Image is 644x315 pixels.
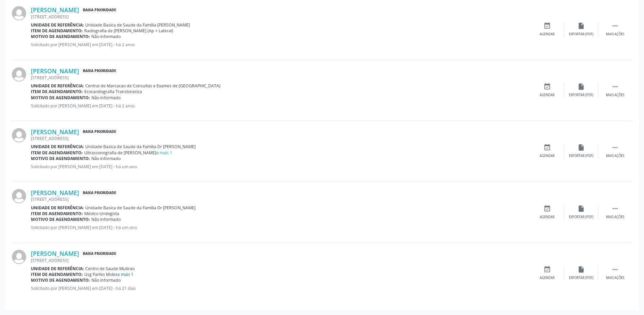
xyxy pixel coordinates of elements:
p: Solicitado por [PERSON_NAME] em [DATE] - há 21 dias [31,285,530,291]
span: Radiografia de [PERSON_NAME] (Ap + Lateral) [84,28,173,34]
p: Solicitado por [PERSON_NAME] em [DATE] - há um ano [31,164,530,170]
span: Não informado [91,216,121,222]
div: Mais ações [606,215,624,220]
span: Não informado [91,95,121,101]
span: Central de Marcacao de Consultas e Exames de [GEOGRAPHIC_DATA] [85,83,220,89]
span: Baixa Prioridade [82,189,118,196]
a: [PERSON_NAME] [31,67,79,75]
b: Item de agendamento: [31,150,83,156]
span: Ecocardiografia Transtoracica [84,89,142,94]
div: [STREET_ADDRESS] [31,75,530,81]
img: img [12,250,26,264]
div: Agendar [540,93,555,98]
b: Item de agendamento: [31,28,83,34]
i:  [611,144,619,151]
div: Exportar (PDF) [569,93,593,98]
div: Mais ações [606,276,624,280]
img: img [12,128,26,142]
a: [PERSON_NAME] [31,128,79,136]
b: Item de agendamento: [31,89,83,94]
span: Não informado [91,34,121,39]
span: Baixa Prioridade [82,128,118,136]
i: event_available [543,83,551,90]
i:  [611,83,619,90]
i: event_available [543,144,551,151]
p: Solicitado por [PERSON_NAME] em [DATE] - há um ano [31,225,530,230]
i:  [611,22,619,30]
img: img [12,189,26,203]
b: Motivo de agendamento: [31,277,90,283]
img: img [12,67,26,82]
a: [PERSON_NAME] [31,189,79,196]
a: e mais 1 [156,150,172,156]
span: Usg Partes Moles [84,272,133,277]
b: Unidade de referência: [31,266,84,272]
div: Agendar [540,276,555,280]
span: Unidade Basica de Saude da Familia Dr [PERSON_NAME] [85,205,196,211]
div: [STREET_ADDRESS] [31,14,530,20]
b: Motivo de agendamento: [31,216,90,222]
b: Motivo de agendamento: [31,156,90,161]
span: Não informado [91,156,121,161]
div: Exportar (PDF) [569,32,593,37]
div: Mais ações [606,93,624,98]
div: Agendar [540,32,555,37]
span: Não informado [91,277,121,283]
span: Unidade Basica de Saude da Familia [PERSON_NAME] [85,22,190,28]
b: Item de agendamento: [31,211,83,216]
span: Baixa Prioridade [82,68,118,75]
b: Item de agendamento: [31,272,83,277]
div: [STREET_ADDRESS] [31,258,530,263]
i:  [611,266,619,273]
a: e mais 1 [118,272,133,277]
span: Baixa Prioridade [82,250,118,257]
b: Unidade de referência: [31,144,84,150]
span: Ultrassonografia de [PERSON_NAME] [84,150,172,156]
div: Exportar (PDF) [569,215,593,220]
img: img [12,6,26,20]
b: Unidade de referência: [31,83,84,89]
p: Solicitado por [PERSON_NAME] em [DATE] - há 2 anos [31,42,530,48]
span: Baixa Prioridade [82,6,118,14]
a: [PERSON_NAME] [31,250,79,257]
i: insert_drive_file [577,83,585,90]
div: Exportar (PDF) [569,276,593,280]
p: Solicitado por [PERSON_NAME] em [DATE] - há 2 anos [31,103,530,109]
i: event_available [543,205,551,212]
span: Médico Urologista [84,211,119,216]
a: [PERSON_NAME] [31,6,79,14]
div: [STREET_ADDRESS] [31,196,530,202]
span: Centro de Saude Mutirao [85,266,135,272]
div: Mais ações [606,32,624,37]
i: insert_drive_file [577,205,585,212]
div: Agendar [540,154,555,158]
i: event_available [543,22,551,30]
i: insert_drive_file [577,266,585,273]
div: [STREET_ADDRESS] [31,136,530,141]
i:  [611,205,619,212]
b: Motivo de agendamento: [31,95,90,101]
span: Unidade Basica de Saude da Familia Dr [PERSON_NAME] [85,144,196,150]
b: Unidade de referência: [31,205,84,211]
i: insert_drive_file [577,22,585,30]
b: Unidade de referência: [31,22,84,28]
b: Motivo de agendamento: [31,34,90,39]
div: Mais ações [606,154,624,158]
div: Agendar [540,215,555,220]
i: event_available [543,266,551,273]
i: insert_drive_file [577,144,585,151]
div: Exportar (PDF) [569,154,593,158]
